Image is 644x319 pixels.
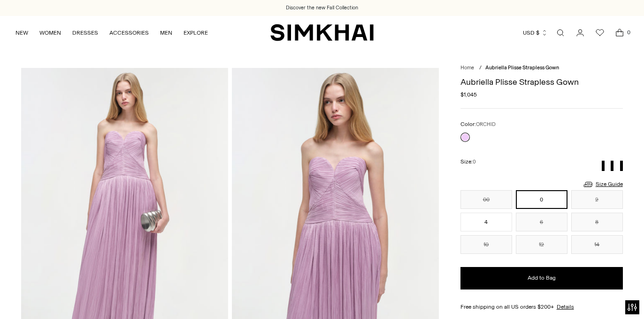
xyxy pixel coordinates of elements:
[270,23,374,42] a: SIMKHAI
[160,22,172,43] a: MEN
[479,64,482,72] div: /
[286,4,358,12] a: Discover the new Fall Collection
[528,274,556,282] span: Add to Bag
[15,22,28,43] a: NEW
[485,65,559,71] span: Aubriella Plisse Strapless Gown
[72,22,98,43] a: DRESSES
[460,303,623,311] div: Free shipping on all US orders $200+
[523,22,548,43] button: USD $
[460,213,512,231] button: 4
[516,235,567,254] button: 12
[571,235,623,254] button: 14
[460,235,512,254] button: 10
[583,178,623,190] a: Size Guide
[460,90,477,99] span: $1,045
[516,213,567,231] button: 6
[571,190,623,209] button: 2
[610,23,629,42] a: Open cart modal
[460,64,623,72] nav: breadcrumbs
[460,157,476,166] label: Size:
[571,213,623,231] button: 8
[460,120,496,129] label: Color:
[551,23,570,42] a: Open search modal
[109,22,149,43] a: ACCESSORIES
[39,22,61,43] a: WOMEN
[184,22,208,43] a: EXPLORE
[557,303,574,311] a: Details
[460,190,512,209] button: 00
[516,190,567,209] button: 0
[460,78,623,86] h1: Aubriella Plisse Strapless Gown
[476,121,496,127] span: ORCHID
[473,159,476,165] span: 0
[460,267,623,289] button: Add to Bag
[460,65,474,71] a: Home
[571,23,590,42] a: Go to the account page
[590,23,609,42] a: Wishlist
[624,28,633,37] span: 0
